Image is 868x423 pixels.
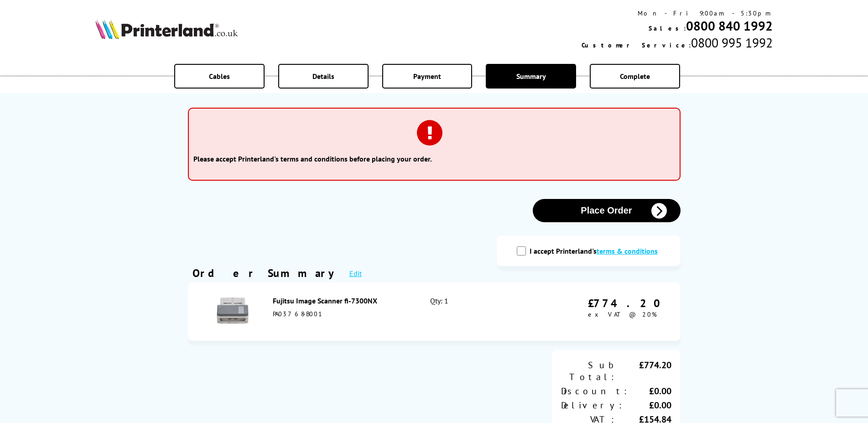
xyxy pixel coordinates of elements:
[193,154,675,163] li: Please accept Printerland's terms and conditions before placing your order.
[561,399,624,411] div: Delivery:
[649,24,686,32] span: Sales:
[582,41,691,49] span: Customer Service:
[686,17,773,34] a: 0800 840 1992
[533,199,681,222] button: Place Order
[582,9,773,17] div: Mon - Fri 9:00am - 5:30pm
[217,295,249,327] img: Fujitsu Image Scanner fi-7300NX
[413,72,441,81] span: Payment
[561,359,616,383] div: Sub Total:
[629,385,671,397] div: £0.00
[273,310,411,318] div: PA03768-B001
[588,296,667,310] div: £774.20
[95,19,238,39] img: Printerland Logo
[312,72,334,81] span: Details
[516,72,546,81] span: Summary
[620,72,650,81] span: Complete
[209,72,230,81] span: Cables
[273,296,411,305] div: Fujitsu Image Scanner fi-7300NX
[192,266,340,280] div: Order Summary
[349,269,362,278] a: Edit
[691,34,773,51] span: 0800 995 1992
[616,359,671,383] div: £774.20
[624,399,671,411] div: £0.00
[561,385,629,397] div: Discount:
[530,246,662,256] label: I accept Printerland's
[597,246,658,256] a: modal_tc
[588,310,657,319] span: ex VAT @ 20%
[430,296,525,327] div: Qty: 1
